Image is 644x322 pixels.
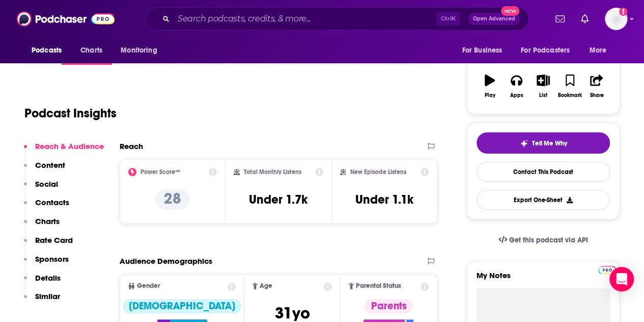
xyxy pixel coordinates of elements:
[583,68,610,105] button: Share
[24,216,60,235] button: Charts
[530,68,556,105] button: List
[137,283,160,289] span: Gender
[80,43,102,58] span: Charts
[24,291,60,310] button: Similar
[35,273,61,283] p: Details
[577,10,593,28] a: Show notifications dropdown
[514,41,584,60] button: open menu
[32,43,62,58] span: Podcasts
[477,132,610,154] button: tell me why sparkleTell Me Why
[436,12,460,26] span: Ctrl K
[605,8,627,30] img: User Profile
[121,43,157,58] span: Monitoring
[35,216,60,226] p: Charts
[24,254,69,273] button: Sponsors
[532,139,567,147] span: Tell Me Why
[356,283,401,289] span: Parental Status
[462,43,502,58] span: For Business
[24,235,73,254] button: Rate Card
[551,10,569,28] a: Show notifications dropdown
[355,192,413,207] h3: Under 1.1k
[477,190,610,210] button: Export One-Sheet
[539,92,547,98] div: List
[35,179,58,189] p: Social
[35,235,73,245] p: Rate Card
[35,197,69,207] p: Contacts
[501,6,519,16] span: New
[520,139,528,147] img: tell me why sparkle
[24,160,65,179] button: Content
[24,273,61,292] button: Details
[598,264,616,274] a: Pro website
[619,8,627,16] svg: Add a profile image
[609,267,634,291] div: Open Intercom Messenger
[35,160,65,170] p: Content
[477,270,610,288] label: My Notes
[146,7,528,31] div: Search podcasts, credits, & more...
[556,68,583,105] button: Bookmark
[35,291,60,301] p: Similar
[455,41,515,60] button: open menu
[35,141,104,151] p: Reach & Audience
[558,92,582,98] div: Bookmark
[24,197,69,216] button: Contacts
[120,256,212,266] h2: Audience Demographics
[74,41,108,60] a: Charts
[24,179,58,198] button: Social
[17,9,115,29] img: Podchaser - Follow, Share and Rate Podcasts
[485,92,495,98] div: Play
[509,236,588,244] span: Get this podcast via API
[468,13,520,25] button: Open AdvancedNew
[120,141,143,151] h2: Reach
[521,43,570,58] span: For Podcasters
[473,16,515,21] span: Open Advanced
[477,68,503,105] button: Play
[605,8,627,30] button: Show profile menu
[350,168,406,176] h2: New Episode Listens
[174,11,436,27] input: Search podcasts, credits, & more...
[503,68,529,105] button: Apps
[590,92,603,98] div: Share
[605,8,627,30] span: Logged in as gabrielle.gantz
[156,189,189,210] p: 28
[24,41,75,60] button: open menu
[510,92,523,98] div: Apps
[35,254,69,264] p: Sponsors
[141,168,180,176] h2: Power Score™
[249,192,307,207] h3: Under 1.7k
[24,141,104,160] button: Reach & Audience
[114,41,170,60] button: open menu
[590,43,607,58] span: More
[598,266,616,274] img: Podchaser Pro
[244,168,301,176] h2: Total Monthly Listens
[260,283,272,289] span: Age
[477,162,610,182] a: Contact This Podcast
[365,299,412,313] div: Parents
[24,106,117,121] h1: Podcast Insights
[490,228,596,253] a: Get this podcast via API
[123,299,241,313] div: [DEMOGRAPHIC_DATA]
[582,41,620,60] button: open menu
